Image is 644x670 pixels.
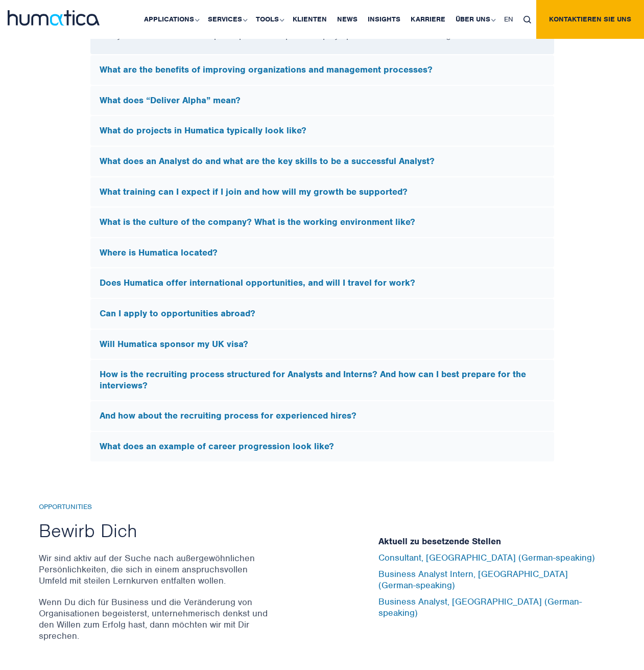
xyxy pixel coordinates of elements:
h5: What do projects in Humatica typically look like? [100,125,545,136]
h5: Does Humatica offer international opportunities, and will I travel for work? [100,278,545,289]
span: EN [504,15,513,24]
h5: What does an example of career progression look like? [100,441,545,452]
h5: Can I apply to opportunities abroad? [100,308,545,319]
p: Wir sind aktiv auf der Suche nach außergewöhnlichen Persönlichkeiten, die sich in einem anspruchs... [39,552,276,586]
h2: Bewirb Dich [39,519,276,542]
p: Wenn Du dich für Business und die Veränderung von Organisationen begeisterst, unternehmerisch den... [39,596,276,641]
img: logo [8,10,100,26]
h5: Aktuell zu besetzende Stellen [378,536,606,547]
h5: What is the culture of the company? What is the working environment like? [100,217,545,228]
h5: What does an Analyst do and what are the key skills to be a successful Analyst? [100,156,545,167]
h5: What does “Deliver Alpha” mean? [100,95,545,106]
a: Business Analyst Intern, [GEOGRAPHIC_DATA] (German-speaking) [378,568,568,591]
a: Consultant, [GEOGRAPHIC_DATA] (German-speaking) [378,552,595,563]
h5: What are the benefits of improving organizations and management processes? [100,64,545,76]
h5: And how about the recruiting process for experienced hires? [100,410,545,422]
h6: Opportunities [39,503,276,512]
h5: Will Humatica sponsor my UK visa? [100,339,545,350]
img: search_icon [523,16,531,24]
h5: What training can I expect if I join and how will my growth be supported? [100,187,545,198]
a: Business Analyst, [GEOGRAPHIC_DATA] (German-speaking) [378,596,582,618]
h5: How is the recruiting process structured for Analysts and Interns? And how can I best prepare for... [100,369,545,391]
h5: Where is Humatica located? [100,247,545,259]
